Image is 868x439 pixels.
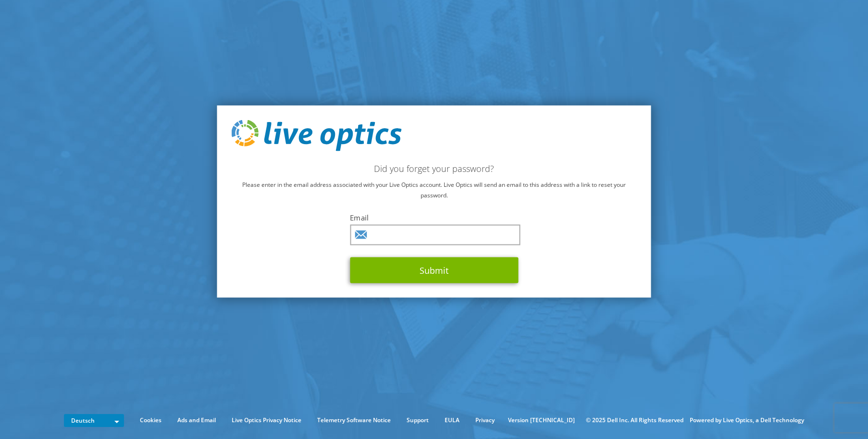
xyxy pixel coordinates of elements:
p: Please enter in the email address associated with your Live Optics account. Live Optics will send... [232,180,637,201]
li: Powered by Live Optics, a Dell Technology [690,415,804,426]
a: Ads and Email [170,415,223,426]
a: EULA [437,415,467,426]
a: Privacy [468,415,502,426]
a: Cookies [133,415,169,426]
a: Telemetry Software Notice [310,415,398,426]
label: Email [350,213,518,222]
li: Version [TECHNICAL_ID] [503,415,580,426]
button: Submit [350,257,518,283]
h2: Did you forget your password? [232,163,637,174]
a: Live Optics Privacy Notice [224,415,309,426]
a: Support [399,415,436,426]
img: live_optics_svg.svg [232,120,402,151]
li: © 2025 Dell Inc. All Rights Reserved [581,415,688,426]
